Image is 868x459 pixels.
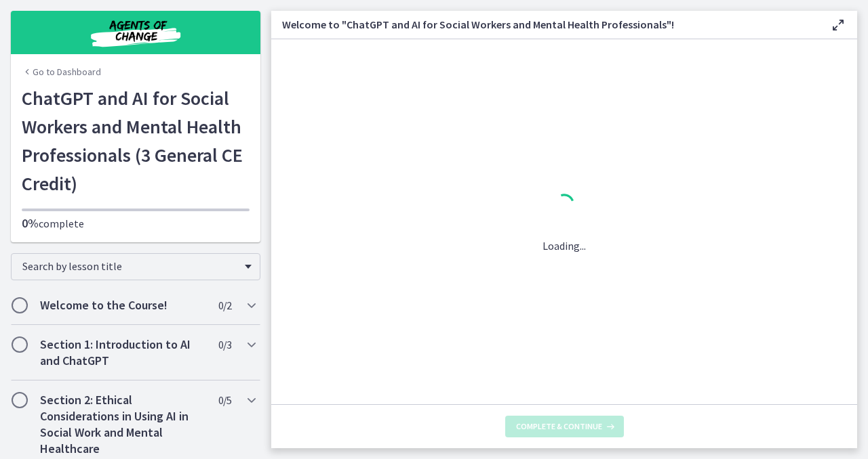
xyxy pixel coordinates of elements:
[542,238,586,254] p: Loading...
[40,297,205,313] h2: Welcome to the Course!
[505,416,624,437] button: Complete & continue
[218,297,231,313] span: 0 / 2
[22,65,101,79] a: Go to Dashboard
[40,392,205,457] h2: Section 2: Ethical Considerations in Using AI in Social Work and Mental Healthcare
[516,421,602,432] span: Complete & continue
[218,336,231,353] span: 0 / 3
[22,259,238,273] span: Search by lesson title
[22,215,250,232] p: complete
[22,84,250,198] h1: ChatGPT and AI for Social Workers and Mental Health Professionals (3 General CE Credit)
[218,392,231,408] span: 0 / 5
[22,215,39,231] span: 0%
[40,336,205,369] h2: Section 1: Introduction to AI and ChatGPT
[54,16,217,49] img: Agents of Change
[11,253,260,280] div: Search by lesson title
[542,190,586,221] div: 1
[282,16,808,32] h3: Welcome to "ChatGPT and AI for Social Workers and Mental Health Professionals"!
